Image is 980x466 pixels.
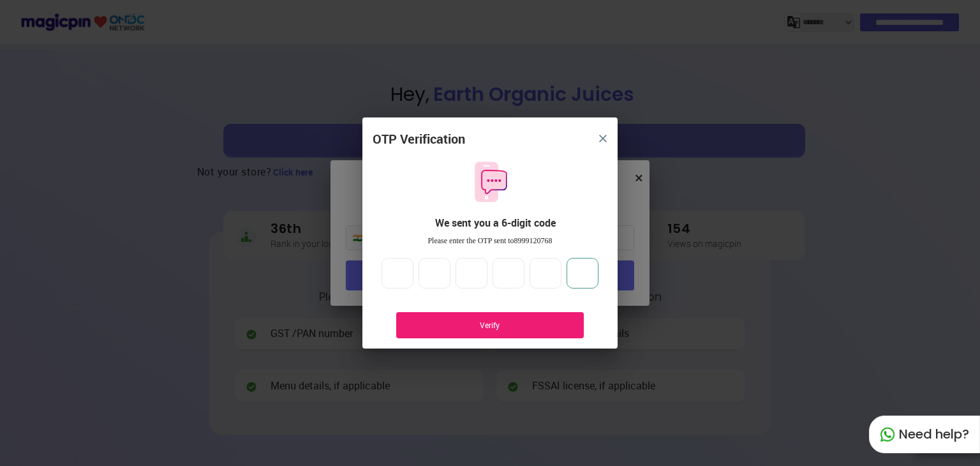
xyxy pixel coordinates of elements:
img: otpMessageIcon.11fa9bf9.svg [468,160,512,204]
img: 8zTxi7IzMsfkYqyYgBgfvSHvmzQA9juT1O3mhMgBDT8p5s20zMZ2JbefE1IEBlkXHwa7wAFxGwdILBLhkAAAAASUVORK5CYII= [599,135,607,142]
div: Please enter the OTP sent to 8999120768 [373,236,607,246]
div: We sent you a 6-digit code [383,216,607,230]
div: OTP Verification [373,130,465,149]
div: Verify [415,320,565,331]
button: close [591,127,614,150]
div: Need help? [869,416,980,453]
img: whatapp_green.7240e66a.svg [880,427,895,442]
